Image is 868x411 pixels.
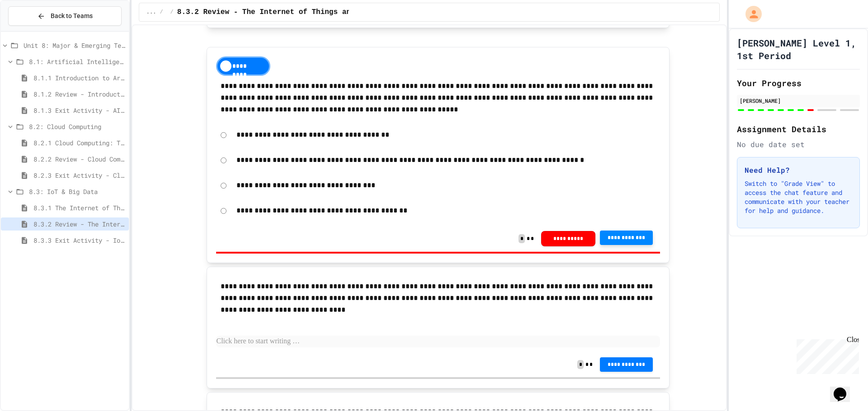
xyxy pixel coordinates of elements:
span: ... [146,9,156,16]
h1: [PERSON_NAME] Level 1, 1st Period [737,37,860,62]
h3: Need Help? [745,165,852,175]
span: 8.2.1 Cloud Computing: Transforming the Digital World [33,138,125,148]
span: Unit 8: Major & Emerging Technologies [24,41,125,50]
iframe: chat widget [793,336,859,374]
span: 8.1: Artificial Intelligence Basics [29,57,125,66]
span: 8.2.2 Review - Cloud Computing [33,154,125,164]
span: 8.2: Cloud Computing [29,122,125,131]
p: Switch to "Grade View" to access the chat feature and communicate with your teacher for help and ... [745,179,852,215]
span: / [160,9,163,16]
span: / [170,9,174,16]
span: 8.3.3 Exit Activity - IoT Data Detective Challenge [33,236,125,245]
div: [PERSON_NAME] [740,97,857,105]
div: My Account [736,4,764,24]
span: 8.1.2 Review - Introduction to Artificial Intelligence [33,89,125,99]
div: No due date set [737,139,860,150]
div: Chat with us now!Close [4,4,62,57]
h2: Your Progress [737,77,860,89]
span: 8.3.2 Review - The Internet of Things and Big Data [177,7,394,18]
span: 8.3.2 Review - The Internet of Things and Big Data [33,219,125,229]
h2: Assignment Details [737,123,860,135]
iframe: chat widget [830,375,859,402]
span: 8.1.1 Introduction to Artificial Intelligence [33,73,125,83]
span: 8.3: IoT & Big Data [29,187,125,196]
span: 8.3.1 The Internet of Things and Big Data: Our Connected Digital World [33,203,125,212]
span: Back to Teams [51,11,93,21]
span: 8.1.3 Exit Activity - AI Detective [33,106,125,115]
span: 8.2.3 Exit Activity - Cloud Service Detective [33,171,125,180]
